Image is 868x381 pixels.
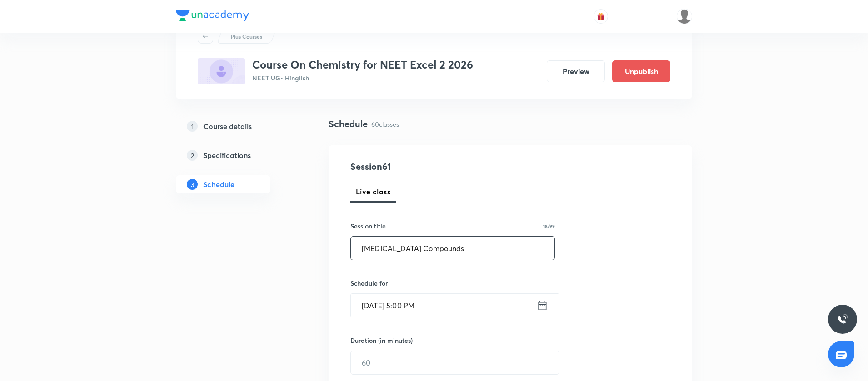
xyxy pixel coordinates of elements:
button: avatar [594,9,608,24]
h6: Duration (in minutes) [350,336,413,345]
input: 60 [351,351,559,374]
a: Company Logo [176,10,249,23]
h5: Course details [203,121,252,132]
p: NEET UG • Hinglish [252,73,473,83]
img: Company Logo [176,10,249,21]
h5: Schedule [203,179,234,190]
button: Preview [547,60,605,82]
h5: Specifications [203,150,251,161]
img: Huzaiff [677,9,692,24]
p: 2 [187,150,198,161]
h4: Schedule [329,117,368,131]
h4: Session 61 [350,160,516,173]
p: Plus Courses [231,32,262,40]
a: 1Course details [176,117,299,135]
h3: Course On Chemistry for NEET Excel 2 2026 [252,58,473,71]
p: 60 classes [371,119,399,129]
h6: Schedule for [350,278,555,288]
span: Live class [356,186,390,197]
input: A great title is short, clear and descriptive [351,237,554,260]
p: 18/99 [543,224,555,228]
img: avatar [597,12,605,20]
p: 1 [187,121,198,132]
img: 0C8FF84D-D6AF-4704-A147-203FB6B0D0C1_plus.png [198,58,245,84]
h6: Session title [350,221,386,231]
button: Unpublish [612,60,670,82]
img: ttu [837,314,848,325]
a: 2Specifications [176,146,299,164]
p: 3 [187,179,198,190]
